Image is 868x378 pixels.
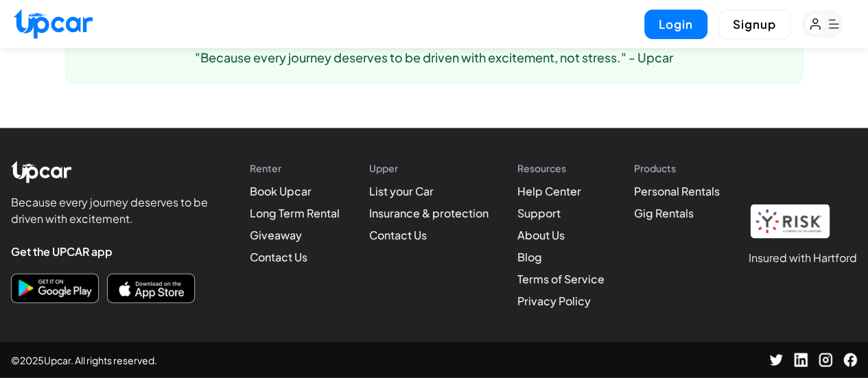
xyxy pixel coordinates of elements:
[749,250,857,266] h1: Insured with Hartford
[250,206,340,220] a: Long Term Rental
[517,206,561,220] a: Support
[634,206,694,220] a: Gig Rentals
[718,10,790,39] button: Signup
[517,161,605,175] h4: Resources
[369,228,427,242] a: Contact Us
[517,250,542,264] a: Blog
[107,274,195,303] button: Download on the App Store
[11,194,217,227] p: Because every journey deserves to be driven with excitement.
[369,206,489,220] a: Insurance & protection
[110,277,191,300] img: Download on the App Store
[11,274,99,303] button: Download on Google Play
[819,353,832,367] img: LinkedIn
[11,244,217,260] h4: Get the UPCAR app
[517,272,605,286] a: Terms of Service
[11,161,71,183] img: Upcar Logo
[794,353,808,367] img: Instagram
[843,353,857,367] img: Facebook
[11,353,157,367] span: © 2025 Upcar. All rights reserved.
[14,277,95,300] img: Get it on Google Play
[517,184,581,198] a: Help Center
[250,250,307,264] a: Contact Us
[634,161,720,175] h4: Products
[369,161,489,175] h4: Upper
[250,161,340,175] h4: Renter
[250,184,312,198] a: Book Upcar
[517,228,565,242] a: About Us
[14,9,93,38] img: Upcar Logo
[634,184,720,198] a: Personal Rentals
[82,48,786,67] p: "Because every journey deserves to be driven with excitement, not stress." - Upcar
[369,184,434,198] a: List your Car
[769,353,783,367] img: Twitter
[644,10,707,39] button: Login
[250,228,302,242] a: Giveaway
[517,294,591,308] a: Privacy Policy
